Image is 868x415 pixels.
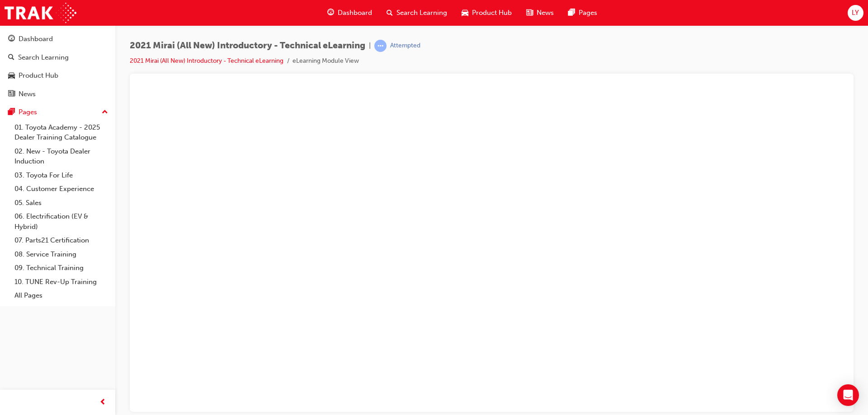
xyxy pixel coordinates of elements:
[19,107,37,117] div: Pages
[848,5,863,21] button: LY
[292,56,359,66] li: eLearning Module View
[99,397,106,408] span: prev-icon
[11,196,112,210] a: 05. Sales
[11,210,112,233] a: 06. Electrification (EV & Hybrid)
[19,70,58,81] div: Product Hub
[18,52,69,63] div: Search Learning
[568,7,575,19] span: pages-icon
[4,31,112,47] a: Dashboard
[11,145,112,168] a: 02. New - Toyota Dealer Induction
[11,247,112,261] a: 08. Service Training
[130,41,365,51] span: 2021 Mirai (All New) Introductory - Technical eLearning
[338,8,372,18] span: Dashboard
[4,104,112,121] button: Pages
[8,90,15,98] span: news-icon
[102,107,108,118] span: up-icon
[11,233,112,247] a: 07. Parts21 Certification
[369,41,371,51] span: |
[8,108,15,117] span: pages-icon
[11,168,112,182] a: 03. Toyota For Life
[537,8,554,18] span: News
[396,8,447,18] span: Search Learning
[852,8,859,18] span: LY
[561,4,604,22] a: pages-iconPages
[454,4,519,22] a: car-iconProduct Hub
[11,182,112,196] a: 04. Customer Experience
[4,67,112,84] a: Product Hub
[387,7,393,19] span: search-icon
[390,42,420,50] div: Attempted
[11,275,112,289] a: 10. TUNE Rev-Up Training
[11,121,112,145] a: 01. Toyota Academy - 2025 Dealer Training Catalogue
[837,384,859,406] div: Open Intercom Messenger
[19,34,53,44] div: Dashboard
[5,3,76,23] img: Trak
[8,72,15,80] span: car-icon
[4,86,112,103] a: News
[4,49,112,66] a: Search Learning
[579,8,597,18] span: Pages
[519,4,561,22] a: news-iconNews
[526,7,533,19] span: news-icon
[320,4,379,22] a: guage-iconDashboard
[19,89,36,99] div: News
[8,35,15,43] span: guage-icon
[130,57,283,65] a: 2021 Mirai (All New) Introductory - Technical eLearning
[11,289,112,303] a: All Pages
[472,8,512,18] span: Product Hub
[327,7,334,19] span: guage-icon
[374,40,387,52] span: learningRecordVerb_ATTEMPT-icon
[379,4,454,22] a: search-iconSearch Learning
[4,29,112,104] button: DashboardSearch LearningProduct HubNews
[11,261,112,275] a: 09. Technical Training
[462,7,468,19] span: car-icon
[8,54,14,62] span: search-icon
